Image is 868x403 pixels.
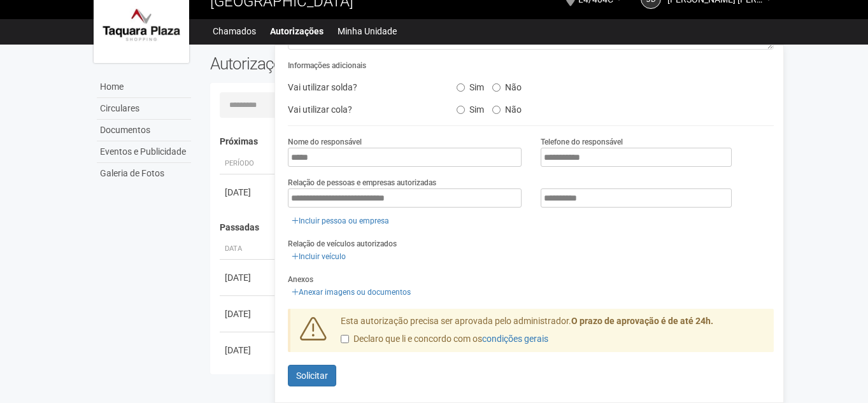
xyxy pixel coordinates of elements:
div: [DATE] [225,344,272,357]
a: condições gerais [482,334,548,344]
input: Sim [457,106,465,114]
button: Solicitar [288,365,336,386]
div: Vai utilizar solda? [278,78,446,97]
a: Anexar imagens ou documentos [288,285,415,299]
a: Circulares [97,98,191,120]
a: Chamados [213,22,256,40]
div: Esta autorização precisa ser aprovada pelo administrador. [331,315,774,352]
a: Incluir pessoa ou empresa [288,214,393,228]
span: Solicitar [296,371,328,381]
a: Eventos e Publicidade [97,141,191,163]
input: Não [492,83,501,92]
div: [DATE] [225,271,272,284]
th: Período [220,153,277,174]
th: Data [220,239,277,260]
h4: Passadas [220,223,765,232]
a: Autorizações [270,22,324,40]
h2: Autorizações [210,54,483,73]
input: Declaro que li e concordo com oscondições gerais [341,335,349,343]
label: Sim [457,100,484,115]
a: Documentos [97,120,191,141]
div: [DATE] [225,308,272,320]
label: Declaro que li e concordo com os [341,333,548,346]
input: Não [492,106,501,114]
label: Relação de pessoas e empresas autorizadas [288,177,436,188]
a: Home [97,76,191,98]
label: Informações adicionais [288,60,366,71]
a: Galeria de Fotos [97,163,191,184]
label: Nome do responsável [288,136,362,148]
h4: Próximas [220,137,765,146]
label: Não [492,100,522,115]
a: Incluir veículo [288,250,350,264]
label: Não [492,78,522,93]
label: Relação de veículos autorizados [288,238,397,250]
div: Vai utilizar cola? [278,100,446,119]
strong: O prazo de aprovação é de até 24h. [571,316,713,326]
label: Telefone do responsável [541,136,623,148]
label: Sim [457,78,484,93]
a: Minha Unidade [338,22,397,40]
label: Anexos [288,274,313,285]
input: Sim [457,83,465,92]
div: [DATE] [225,186,272,199]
